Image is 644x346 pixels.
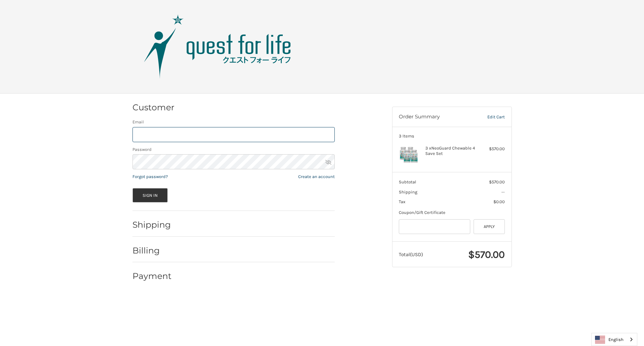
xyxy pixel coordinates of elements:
span: Shipping [399,189,417,194]
span: Subtotal [399,179,416,184]
button: Sign In [132,188,168,203]
div: Language [591,333,637,346]
h4: 3 x NeoGuard Chewable 4 Save Set [425,146,477,157]
a: Forgot password? [132,174,168,179]
span: $570.00 [468,248,505,261]
h2: Billing [132,245,172,256]
input: Gift Certificate or Coupon Code [399,219,470,234]
h2: Customer [132,102,174,113]
h3: Order Summary [399,114,473,120]
div: $570.00 [478,146,505,152]
span: -- [501,189,505,194]
h2: Shipping [132,220,172,230]
button: Apply [474,219,505,234]
aside: Language selected: English [591,333,637,346]
span: Tax [399,199,406,204]
div: Coupon/Gift Certificate [399,209,505,216]
h3: 3 Items [399,133,505,139]
label: Email [132,119,335,125]
a: Edit Cart [473,114,505,120]
span: $570.00 [489,179,505,184]
span: $0.00 [493,199,505,204]
span: Total (USD) [399,251,423,257]
a: English [592,333,637,346]
a: Create an account [298,174,335,179]
img: Quest Group [134,13,302,80]
label: Password [132,146,335,153]
h2: Payment [132,271,172,281]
